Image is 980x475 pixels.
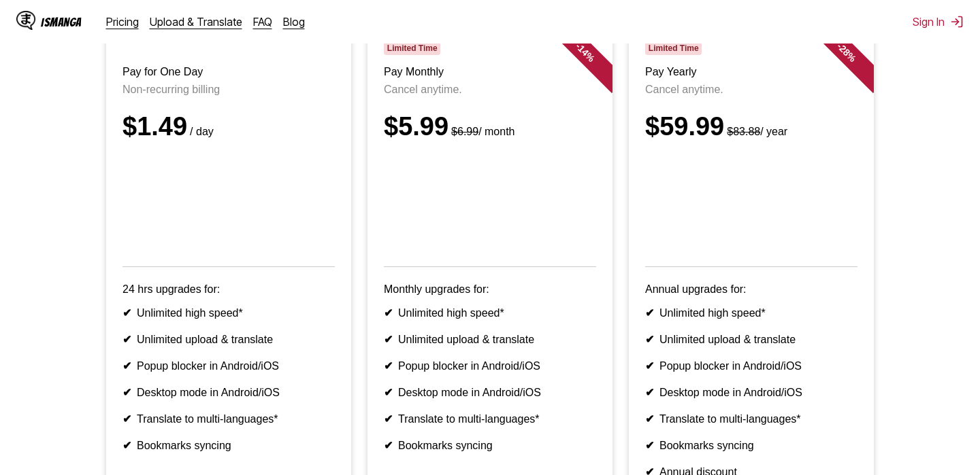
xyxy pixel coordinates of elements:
li: Unlimited upload & translate [122,333,335,346]
s: $83.88 [727,126,760,137]
span: Limited Time [645,41,702,55]
li: Popup blocker in Android/iOS [645,359,857,372]
img: Sign out [950,15,964,29]
b: ✔ [122,387,131,398]
p: Monthly upgrades for: [384,283,596,296]
b: ✔ [122,307,131,319]
iframe: PayPal [122,158,335,247]
li: Unlimited high speed* [384,306,596,319]
iframe: PayPal [645,158,857,247]
p: Cancel anytime. [384,84,596,96]
b: ✔ [384,360,393,372]
div: $59.99 [645,112,857,141]
b: ✔ [384,440,393,451]
h3: Pay Monthly [384,66,596,78]
a: Blog [283,15,305,29]
span: Limited Time [384,41,440,55]
div: $5.99 [384,112,596,141]
p: Non-recurring billing [122,84,335,96]
p: Cancel anytime. [645,84,857,96]
a: Upload & Translate [150,15,242,29]
div: $1.49 [122,112,335,141]
p: Annual upgrades for: [645,283,857,296]
li: Unlimited upload & translate [384,333,596,346]
li: Desktop mode in Android/iOS [384,386,596,399]
li: Bookmarks syncing [122,439,335,452]
li: Translate to multi-languages* [122,412,335,425]
b: ✔ [645,387,654,398]
b: ✔ [122,440,131,451]
p: 24 hrs upgrades for: [122,283,335,296]
div: - 28 % [806,12,887,93]
b: ✔ [122,334,131,345]
small: / month [448,126,514,137]
li: Popup blocker in Android/iOS [122,359,335,372]
li: Bookmarks syncing [645,439,857,452]
div: IsManga [41,16,82,29]
b: ✔ [645,360,654,372]
li: Unlimited high speed* [645,306,857,319]
button: Sign In [913,15,964,29]
li: Desktop mode in Android/iOS [645,386,857,399]
li: Translate to multi-languages* [645,412,857,425]
b: ✔ [384,413,393,425]
a: Pricing [106,15,139,29]
b: ✔ [122,360,131,372]
b: ✔ [645,440,654,451]
li: Unlimited high speed* [122,306,335,319]
li: Unlimited upload & translate [645,333,857,346]
a: FAQ [253,15,272,29]
li: Popup blocker in Android/iOS [384,359,596,372]
b: ✔ [384,307,393,319]
li: Desktop mode in Android/iOS [122,386,335,399]
h3: Pay for One Day [122,66,335,78]
b: ✔ [384,387,393,398]
div: - 14 % [544,12,626,93]
b: ✔ [645,334,654,345]
a: IsManga LogoIsManga [16,11,106,33]
b: ✔ [645,413,654,425]
li: Translate to multi-languages* [384,412,596,425]
iframe: PayPal [384,158,596,247]
small: / year [724,126,787,137]
img: IsManga Logo [16,11,35,30]
small: / day [187,126,214,137]
li: Bookmarks syncing [384,439,596,452]
b: ✔ [122,413,131,425]
s: $6.99 [451,126,478,137]
b: ✔ [645,307,654,319]
h3: Pay Yearly [645,66,857,78]
b: ✔ [384,334,393,345]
